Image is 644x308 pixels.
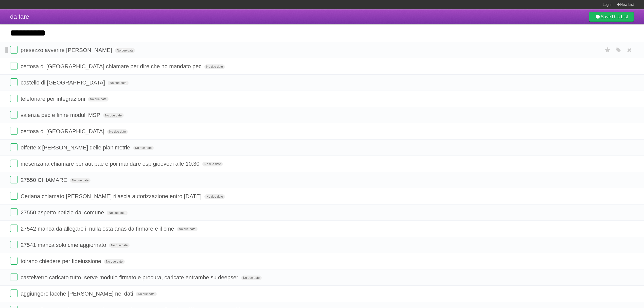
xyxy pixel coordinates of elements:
[10,78,18,86] label: Done
[21,112,101,118] span: valenza pec e finire moduli MSP
[10,241,18,248] label: Done
[21,258,102,264] span: toirano chiedere per fideiussione
[107,211,127,215] span: No due date
[21,144,131,151] span: offerte x [PERSON_NAME] delle planimetrie
[10,273,18,281] label: Done
[21,161,201,167] span: mesenzana chiamare per aut pae e poi mandare osp gioovedi alle 10.30
[10,208,18,216] label: Done
[204,194,225,199] span: No due date
[133,146,154,150] span: No due date
[115,48,135,53] span: No due date
[21,96,86,102] span: telefonare per integrazioni
[204,64,225,69] span: No due date
[10,95,18,102] label: Done
[10,143,18,151] label: Done
[104,259,124,264] span: No due date
[21,128,106,134] span: certosa di [GEOGRAPHIC_DATA]
[21,47,113,53] span: presezzo avverire [PERSON_NAME]
[10,46,18,54] label: Done
[10,289,18,297] label: Done
[589,12,634,22] a: SaveThis List
[136,292,156,296] span: No due date
[107,129,128,134] span: No due date
[10,13,29,20] span: da fare
[202,162,223,166] span: No due date
[21,177,68,183] span: 27550 CHIAMARE
[88,97,109,101] span: No due date
[241,276,262,280] span: No due date
[103,113,124,118] span: No due date
[10,192,18,200] label: Done
[603,46,613,54] label: Star task
[10,62,18,70] label: Done
[109,243,130,248] span: No due date
[108,81,128,85] span: No due date
[611,14,628,19] b: This List
[21,290,134,297] span: aggiungere lacche [PERSON_NAME] nei dati
[70,178,91,183] span: No due date
[21,63,203,70] span: certosa di [GEOGRAPHIC_DATA] chiamare per dire che ho mandato pec
[21,226,175,232] span: 27542 manca da allegare il nulla osta anas da firmare e il cme
[21,209,105,216] span: 27550 aspetto notizie dal comune
[21,274,239,281] span: castelvetro caricato tutto, serve modulo firmato e procura, caricate entrambe su deepser
[10,111,18,118] label: Done
[10,127,18,135] label: Done
[21,242,108,248] span: 27541 manca solo cme aggiornato
[21,193,203,199] span: Ceriana chiamato [PERSON_NAME] rilascia autorizzazione entro [DATE]
[21,79,106,86] span: castello di [GEOGRAPHIC_DATA]
[10,257,18,265] label: Done
[10,176,18,183] label: Done
[10,160,18,167] label: Done
[10,225,18,232] label: Done
[177,227,198,231] span: No due date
